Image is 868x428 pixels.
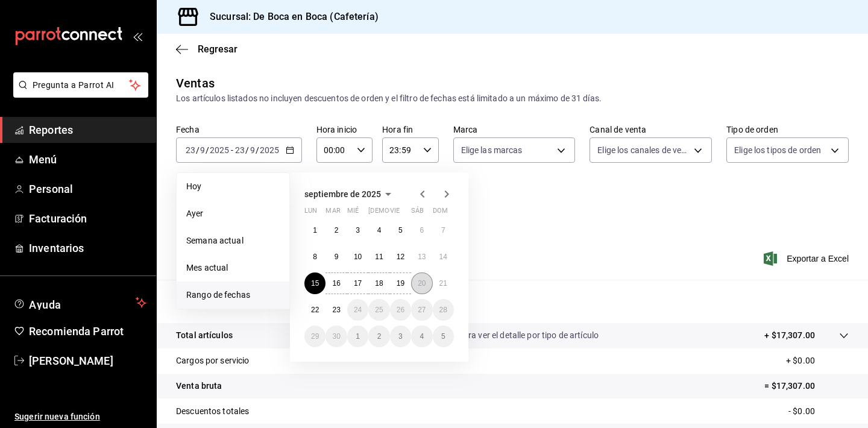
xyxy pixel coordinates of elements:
[29,240,146,256] span: Inventarios
[398,332,403,341] abbr: 3 de octubre de 2025
[411,326,432,347] button: 4 de octubre de 2025
[304,246,325,268] button: 8 de septiembre de 2025
[368,246,389,268] button: 11 de septiembre de 2025
[356,226,360,234] abbr: 3 de septiembre de 2025
[347,246,368,268] button: 10 de septiembre de 2025
[411,207,424,219] abbr: sábado
[304,299,325,321] button: 22 de septiembre de 2025
[461,144,523,156] span: Elige las marcas
[439,279,447,288] abbr: 21 de septiembre de 2025
[29,122,146,138] span: Reportes
[356,332,360,341] abbr: 1 de octubre de 2025
[198,43,237,55] span: Regresar
[311,332,319,341] abbr: 29 de septiembre de 2025
[411,272,432,294] button: 20 de septiembre de 2025
[176,380,222,392] p: Venta bruta
[377,226,382,234] abbr: 4 de septiembre de 2025
[390,207,400,219] abbr: viernes
[186,234,280,247] span: Semana actual
[176,294,849,309] p: Resumen
[390,246,411,268] button: 12 de septiembre de 2025
[176,125,302,134] label: Fecha
[382,125,438,134] label: Hora fin
[13,72,148,98] button: Pregunta a Parrot AI
[335,226,339,234] abbr: 2 de septiembre de 2025
[375,279,383,288] abbr: 18 de septiembre de 2025
[316,125,373,134] label: Hora inicio
[368,299,389,321] button: 25 de septiembre de 2025
[332,332,340,341] abbr: 30 de septiembre de 2025
[390,299,411,321] button: 26 de septiembre de 2025
[354,306,362,314] abbr: 24 de septiembre de 2025
[347,326,368,347] button: 1 de octubre de 2025
[433,299,454,321] button: 28 de septiembre de 2025
[304,272,325,294] button: 15 de septiembre de 2025
[347,219,368,241] button: 3 de septiembre de 2025
[245,145,249,155] span: /
[304,326,325,347] button: 29 de septiembre de 2025
[29,353,146,369] span: [PERSON_NAME]
[390,272,411,294] button: 19 de septiembre de 2025
[766,251,849,266] button: Exportar a Excel
[418,253,426,261] abbr: 13 de septiembre de 2025
[335,253,339,261] abbr: 9 de septiembre de 2025
[418,279,426,288] abbr: 20 de septiembre de 2025
[420,332,424,341] abbr: 4 de octubre de 2025
[14,411,146,423] span: Sugerir nueva función
[390,219,411,241] button: 5 de septiembre de 2025
[200,145,206,155] input: --
[332,306,340,314] abbr: 23 de septiembre de 2025
[368,326,389,347] button: 2 de octubre de 2025
[433,246,454,268] button: 14 de septiembre de 2025
[397,306,404,314] abbr: 26 de septiembre de 2025
[347,207,359,219] abbr: miércoles
[29,151,146,168] span: Menú
[311,279,319,288] abbr: 15 de septiembre de 2025
[590,125,712,134] label: Canal de venta
[29,323,146,339] span: Recomienda Parrot
[354,279,362,288] abbr: 17 de septiembre de 2025
[234,145,245,155] input: --
[433,326,454,347] button: 5 de octubre de 2025
[597,144,690,156] span: Elige los canales de venta
[398,226,403,234] abbr: 5 de septiembre de 2025
[325,299,347,321] button: 23 de septiembre de 2025
[375,306,383,314] abbr: 25 de septiembre de 2025
[325,272,347,294] button: 16 de septiembre de 2025
[33,79,130,92] span: Pregunta a Parrot AI
[411,299,432,321] button: 27 de septiembre de 2025
[332,279,340,288] abbr: 16 de septiembre de 2025
[304,187,395,201] button: septiembre de 2025
[133,31,142,41] button: open_drawer_menu
[325,326,347,347] button: 30 de septiembre de 2025
[250,145,256,155] input: --
[433,207,448,219] abbr: domingo
[8,87,148,100] a: Pregunta a Parrot AI
[186,262,280,274] span: Mes actual
[347,272,368,294] button: 17 de septiembre de 2025
[231,145,233,155] span: -
[764,329,815,342] p: + $17,307.00
[176,354,250,367] p: Cargos por servicio
[411,246,432,268] button: 13 de septiembre de 2025
[186,207,280,220] span: Ayer
[176,405,249,418] p: Descuentos totales
[433,219,454,241] button: 7 de septiembre de 2025
[176,74,215,92] div: Ventas
[439,253,447,261] abbr: 14 de septiembre de 2025
[259,145,280,155] input: ----
[176,92,849,105] div: Los artículos listados no incluyen descuentos de orden y el filtro de fechas está limitado a un m...
[453,125,576,134] label: Marca
[441,332,445,341] abbr: 5 de octubre de 2025
[176,329,233,342] p: Total artículos
[325,207,340,219] abbr: martes
[726,125,849,134] label: Tipo de orden
[256,145,259,155] span: /
[397,279,404,288] abbr: 19 de septiembre de 2025
[311,306,319,314] abbr: 22 de septiembre de 2025
[29,210,146,227] span: Facturación
[304,189,381,199] span: septiembre de 2025
[29,181,146,197] span: Personal
[186,289,280,301] span: Rango de fechas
